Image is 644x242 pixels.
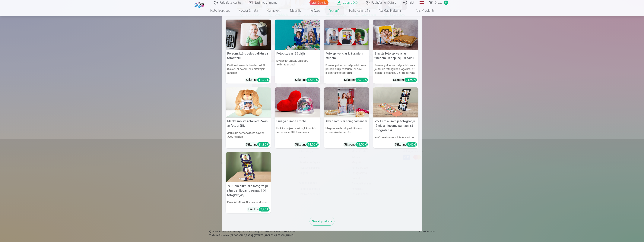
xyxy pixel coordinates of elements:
img: 7x21 cm alumīnija fotogrāfiju rāmis ar liecamu pamatni (4 fotogrāfijas) [226,152,271,182]
span: Grozs [435,0,442,5]
h5: Akrila rāmis ar sniegpārsliņām [324,118,369,125]
img: Mīļākā mīkstā rotaļlieta Zaķis ar fotogrāfiju [226,87,271,118]
img: Akrila rāmis ar sniegpārsliņām [324,87,369,118]
a: Atslēgu piekariņi [374,5,406,16]
h5: Mīļākā mīkstā rotaļlieta Zaķis ar fotogrāfiju [226,118,271,130]
img: Foto spilvens ar krāsainiem stūriem [324,20,369,50]
img: Skaists foto spilvens ar fliteriem un abpusēju dizainu [373,20,418,50]
div: Sākot no [295,142,319,147]
a: Foto izdrukas [206,5,234,16]
a: Fotopuzle ar 35 daļāmFotopuzle ar 35 daļāmIzveidojiet unikālu un jautru aktivitāti ar puzliSākot ... [275,20,320,84]
h5: 7x21 cm alumīnija fotogrāfiju rāmis ar liecamu pamatni (3 fotogrāfijas) [373,118,418,134]
div: See all products [310,217,335,226]
a: Akrila rāmis ar sniegpārsliņāmAkrila rāmis ar sniegpārsliņāmMaģisks veids, kā parādīt savu iecien... [324,87,369,149]
a: Krūzes [306,5,325,16]
h6: Pievienojiet savam mājas dekoram jautru un rotaļīgu noskaņojumu ar iecienītāko atmiņu uz fotospil... [373,62,418,76]
h6: Izveidojiet unikālu un jautru aktivitāti ar puzli [275,57,320,76]
a: See all products [310,219,335,223]
a: Komplekti [262,5,286,16]
a: Sniega bumba ar fotoSniega bumba ar fotoUnikāls un jautrs veids, kā parādīt savas iecienītākās at... [275,87,320,149]
h6: Piešķiriet savai darbvietai unikālu izskatu ar savām iecienītākajām atmiņām [226,62,271,76]
h5: Skaists foto spilvens ar fliteriem un abpusēju dizainu [373,50,418,62]
h6: Unikāls un jautrs veids, kā parādīt savas iecienītākās atmiņas [275,125,320,141]
h6: Jauka un personalizēta dāvana Jūsu mīļajiem [226,130,271,141]
a: Fotogrāmata [234,5,262,16]
div: 7,40 € [406,142,417,147]
div: 21,90 € [257,142,270,147]
h6: Iemūžiniet savas mīļākās atmiņas [373,134,418,141]
h5: Sniega bumba ar foto [275,118,320,125]
a: Visi produkti [406,5,438,16]
img: /fa1 [194,2,205,8]
h5: Foto spilvens ar krāsainiem stūriem [324,50,369,62]
h5: Personalizēts peles paliktnis ar fotoattēlu [226,50,271,62]
h5: Fotopuzle ar 35 daļām [275,50,320,57]
div: Sākot no [246,142,270,147]
a: Mīļākā mīkstā rotaļlieta Zaķis ar fotogrāfijuMīļākā mīkstā rotaļlieta Zaķis ar fotogrāfijuJauka u... [226,87,271,149]
div: Sākot no [246,78,270,82]
img: Sniega bumba ar foto [275,87,320,118]
img: Personalizēts peles paliktnis ar fotoattēlu [226,20,271,50]
div: 21,90 € [405,78,417,82]
a: Foto kalendāri [345,5,374,16]
div: 14,00 € [306,142,319,147]
a: Foto spilvens ar krāsainiem stūriemFoto spilvens ar krāsainiem stūriemPievienojiet savam mājas de... [324,20,369,84]
img: 7x21 cm alumīnija fotogrāfiju rāmis ar liecamu pamatni (3 fotogrāfijas) [373,87,418,118]
h6: Pievienojiet savam mājas dekoram personisku pieskārienu ar savu iecienītāko fotogrāfiju [324,62,369,76]
div: 12,90 € [306,78,319,82]
div: Sākot no [248,207,270,212]
div: 7,90 € [259,207,270,212]
h5: 7x21 cm alumīnija fotogrāfiju rāmis ar liecamu pamatni (4 fotogrāfijas) [226,182,271,199]
a: Skaists foto spilvens ar fliteriem un abpusēju dizainuSkaists foto spilvens ar fliteriem un abpus... [373,20,418,84]
div: 20,10 € [356,78,368,82]
span: 0 [444,1,448,5]
h6: Maģisks veids, kā parādīt savu iecienītāko fotoattēlu [324,125,369,141]
a: Magnēti [286,5,306,16]
div: Sākot no [344,142,368,147]
a: Suvenīri [325,5,345,16]
a: 7x21 cm alumīnija fotogrāfiju rāmis ar liecamu pamatni (3 fotogrāfijas)7x21 cm alumīnija fotogrāf... [373,87,418,149]
a: 7x21 cm alumīnija fotogrāfiju rāmis ar liecamu pamatni (4 fotogrāfijas)7x21 cm alumīnija fotogrāf... [226,152,271,213]
div: Sākot no [393,78,417,82]
h6: Parādiet vēl vairāk skaistu atmiņu [226,199,271,206]
a: Personalizēts peles paliktnis ar fotoattēluPersonalizēts peles paliktnis ar fotoattēluPiešķiriet ... [226,20,271,84]
div: Sākot no [395,142,417,147]
div: Sākot no [344,78,368,82]
img: Fotopuzle ar 35 daļām [275,20,320,50]
div: 11,20 € [257,78,270,82]
div: 18,50 € [356,142,368,147]
div: Sākot no [295,78,319,82]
